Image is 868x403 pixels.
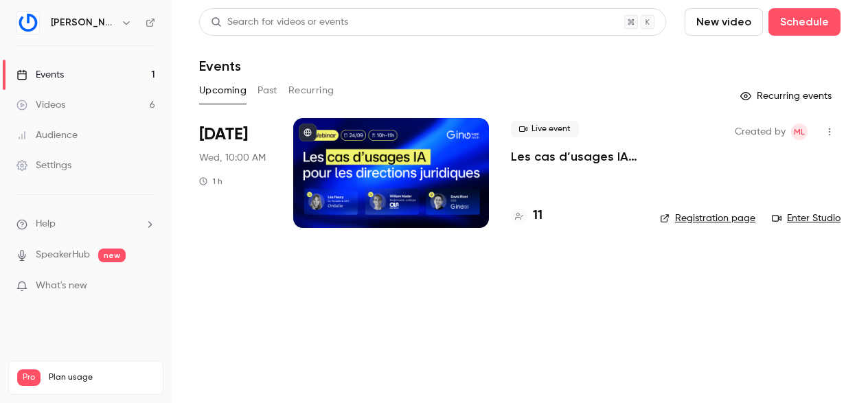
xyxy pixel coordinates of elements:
a: Les cas d’usages IA pour les directions juridiques [511,148,638,165]
span: new [98,249,126,262]
button: Recurring [288,80,334,102]
div: Settings [16,159,71,172]
h1: Events [199,58,241,74]
button: Upcoming [199,80,247,102]
span: ML [794,124,805,140]
div: Events [16,68,64,82]
a: 11 [511,207,542,225]
span: Wed, 10:00 AM [199,151,266,165]
div: Videos [16,98,65,112]
span: Plan usage [49,372,155,383]
img: Gino LegalTech [17,12,39,34]
a: Registration page [660,211,755,225]
div: Audience [16,128,78,142]
span: Pro [17,369,41,386]
span: Live event [511,121,579,137]
div: Sep 24 Wed, 10:00 AM (Europe/Paris) [199,118,271,228]
button: Recurring events [734,85,841,107]
a: SpeakerHub [36,248,90,262]
button: Past [258,80,277,102]
li: help-dropdown-opener [16,217,155,231]
span: Miriam Lachnit [791,124,808,140]
a: Enter Studio [772,211,841,225]
h4: 11 [533,207,542,225]
h6: [PERSON_NAME] [51,16,115,30]
div: Search for videos or events [211,15,348,30]
span: Help [36,217,56,231]
span: Created by [735,124,786,140]
button: Schedule [768,8,841,36]
span: [DATE] [199,124,248,146]
button: New video [685,8,763,36]
span: What's new [36,279,87,293]
div: 1 h [199,176,222,187]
